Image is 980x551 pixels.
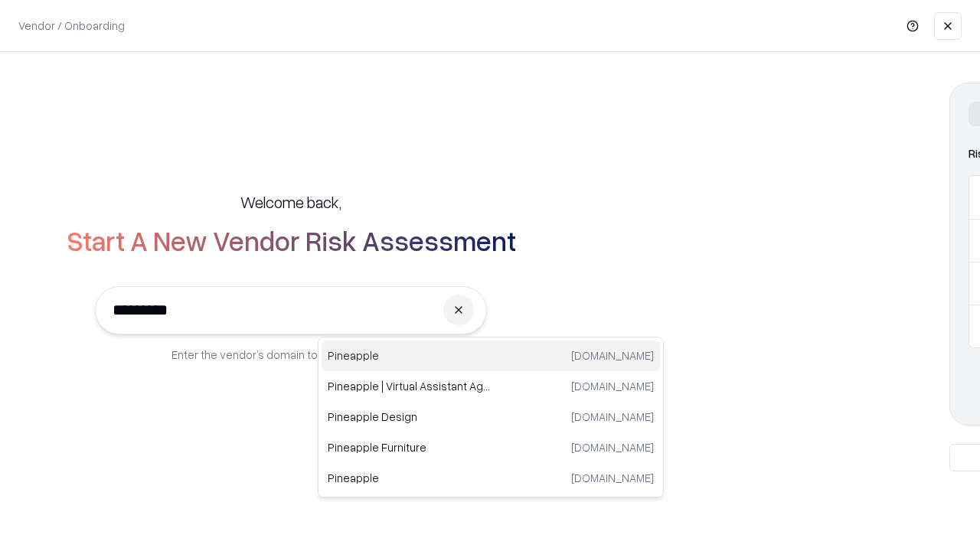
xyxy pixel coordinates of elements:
[318,337,664,497] div: Suggestions
[328,347,491,364] p: Pineapple
[240,191,341,213] h5: Welcome back,
[328,409,491,425] p: Pineapple Design
[67,225,516,256] h2: Start A New Vendor Risk Assessment
[328,470,491,486] p: Pineapple
[571,439,654,455] p: [DOMAIN_NAME]
[18,18,125,34] p: Vendor / Onboarding
[328,439,491,455] p: Pineapple Furniture
[171,347,410,363] p: Enter the vendor’s domain to begin onboarding
[328,378,491,394] p: Pineapple | Virtual Assistant Agency
[571,409,654,425] p: [DOMAIN_NAME]
[571,378,654,394] p: [DOMAIN_NAME]
[571,470,654,486] p: [DOMAIN_NAME]
[571,347,654,364] p: [DOMAIN_NAME]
